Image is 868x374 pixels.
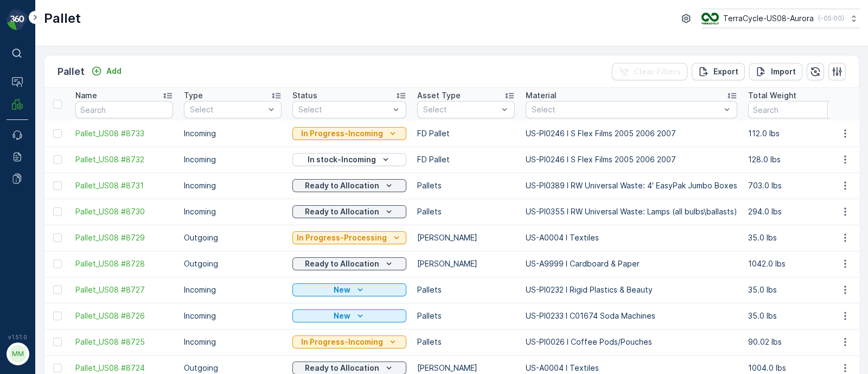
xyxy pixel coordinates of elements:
[53,364,62,372] div: Toggle Row Selected
[526,232,737,243] p: US-A0004 I Textiles
[692,63,745,80] button: Export
[417,206,515,217] p: Pallets
[749,63,802,80] button: Import
[701,9,859,28] button: TerraCycle-US08-Aurora(-05:00)
[305,180,379,191] p: Ready to Allocation
[75,363,173,373] a: Pallet_US08 #8724
[292,283,406,296] button: New
[184,363,282,373] p: Outgoing
[771,66,796,77] p: Import
[305,206,379,217] p: Ready to Allocation
[7,334,28,340] span: v 1.51.0
[526,284,737,295] p: US-PI0232 I Rigid Plastics & Beauty
[53,286,62,294] div: Toggle Row Selected
[184,232,282,243] p: Outgoing
[308,154,376,165] p: In stock-Incoming
[748,258,846,269] p: 1042.0 lbs
[53,155,62,164] div: Toggle Row Selected
[301,128,383,139] p: In Progress-Incoming
[818,14,844,23] p: ( -05:00 )
[75,232,173,243] a: Pallet_US08 #8729
[417,258,515,269] p: [PERSON_NAME]
[184,310,282,321] p: Incoming
[526,310,737,321] p: US-PI0233 I C01674 Soda Machines
[184,180,282,191] p: Incoming
[75,101,173,118] input: Search
[526,128,737,139] p: US-PI0246 I S Flex Films 2005 2006 2007
[53,207,62,216] div: Toggle Row Selected
[7,343,28,365] button: MM
[612,63,687,80] button: Clear Filters
[297,232,387,243] p: In Progress-Processing
[423,104,498,115] p: Select
[58,64,85,79] p: Pallet
[190,104,265,115] p: Select
[417,154,515,165] p: FD Pallet
[526,363,737,373] p: US-A0004 I Textiles
[7,9,28,30] img: logo
[532,104,720,115] p: Select
[713,66,738,77] p: Export
[526,258,737,269] p: US-A9999 I Cardboard & Paper
[723,13,814,24] p: TerraCycle-US08-Aurora
[526,180,737,191] p: US-PI0389 I RW Universal Waste: 4' EasyPak Jumbo Boxes
[748,337,846,347] p: 90.02 lbs
[53,181,62,190] div: Toggle Row Selected
[292,205,406,218] button: Ready to Allocation
[748,310,846,321] p: 35.0 lbs
[748,154,846,165] p: 128.0 lbs
[184,258,282,269] p: Outgoing
[75,154,173,165] a: Pallet_US08 #8732
[748,180,846,191] p: 703.0 lbs
[184,284,282,295] p: Incoming
[53,233,62,242] div: Toggle Row Selected
[75,337,173,347] a: Pallet_US08 #8725
[292,231,406,244] button: In Progress-Processing
[526,337,737,347] p: US-PI0026 I Coffee Pods/Pouches
[75,206,173,217] a: Pallet_US08 #8730
[748,363,846,373] p: 1004.0 lbs
[305,363,379,373] p: Ready to Allocation
[526,154,737,165] p: US-PI0246 I S Flex Films 2005 2006 2007
[106,66,122,77] p: Add
[417,337,515,347] p: Pallets
[53,312,62,320] div: Toggle Row Selected
[748,101,846,118] input: Search
[292,309,406,322] button: New
[53,259,62,268] div: Toggle Row Selected
[292,127,406,140] button: In Progress-Incoming
[334,310,350,321] p: New
[417,128,515,139] p: FD Pallet
[75,310,173,321] a: Pallet_US08 #8726
[184,337,282,347] p: Incoming
[53,338,62,346] div: Toggle Row Selected
[184,206,282,217] p: Incoming
[334,284,350,295] p: New
[9,345,27,363] div: MM
[305,258,379,269] p: Ready to Allocation
[748,90,796,101] p: Total Weight
[298,104,390,115] p: Select
[75,258,173,269] span: Pallet_US08 #8728
[75,284,173,295] span: Pallet_US08 #8727
[292,153,406,166] button: In stock-Incoming
[417,310,515,321] p: Pallets
[417,180,515,191] p: Pallets
[75,180,173,191] a: Pallet_US08 #8731
[292,179,406,192] button: Ready to Allocation
[292,335,406,348] button: In Progress-Incoming
[292,257,406,270] button: Ready to Allocation
[748,128,846,139] p: 112.0 lbs
[634,66,681,77] p: Clear Filters
[526,206,737,217] p: US-PI0355 I RW Universal Waste: Lamps (all bulbs\ballasts)
[75,128,173,139] a: Pallet_US08 #8733
[526,90,557,101] p: Material
[44,10,81,27] p: Pallet
[184,90,203,101] p: Type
